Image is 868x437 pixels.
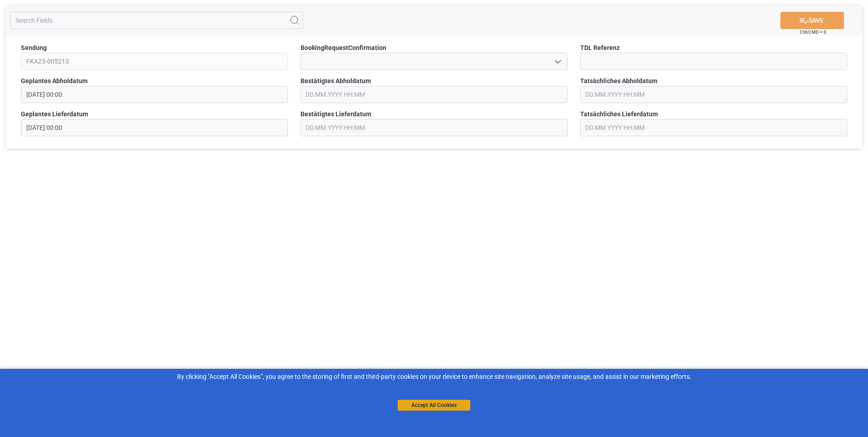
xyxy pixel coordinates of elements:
[6,372,862,382] div: By clicking "Accept All Cookies”, you agree to the storing of first and third-party cookies on yo...
[398,400,470,411] button: Accept All Cookies
[580,86,847,103] input: DD.MM.YYYY HH:MM
[550,55,564,69] button: open menu
[580,119,847,136] input: DD.MM.YYYY HH:MM
[21,43,47,53] span: Sendung
[21,86,288,103] input: DD.MM.YYYY HH:MM
[580,109,658,119] span: Tatsächliches Lieferdatum
[301,43,386,53] span: BookingRequestConfirmation
[301,109,371,119] span: Bestätigtes Lieferdatum
[580,43,620,53] span: TDL Referenz
[10,12,303,29] input: Search Fields
[780,12,844,29] button: SAVE
[301,119,567,136] input: DD.MM.YYYY HH:MM
[21,119,288,136] input: DD.MM.YYYY HH:MM
[21,109,88,119] span: Geplantes Lieferdatum
[301,86,567,103] input: DD.MM.YYYY HH:MM
[580,76,657,86] span: Tatsächliches Abholdatum
[21,76,88,86] span: Geplantes Abholdatum
[301,76,371,86] span: Bestätigtes Abholdatum
[800,29,826,35] span: Ctrl/CMD + S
